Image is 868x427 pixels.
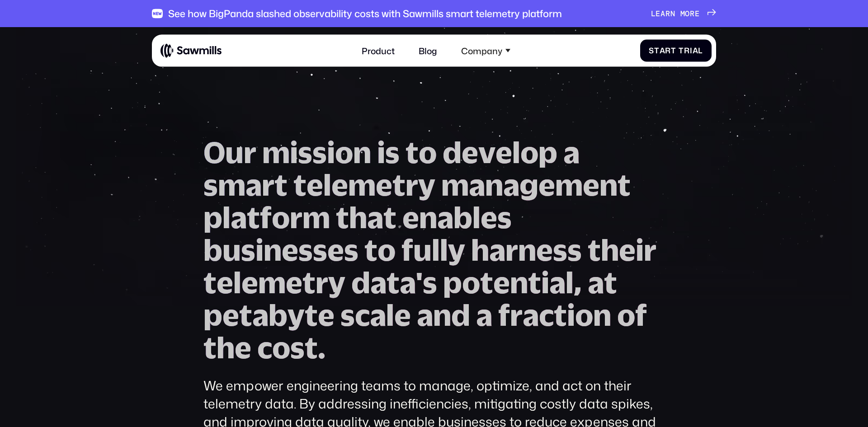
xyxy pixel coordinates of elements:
[241,233,255,266] span: s
[377,136,385,168] span: i
[305,298,318,331] span: t
[258,266,286,298] span: m
[441,168,469,201] span: m
[344,233,359,266] span: s
[601,233,619,266] span: h
[685,9,690,18] span: o
[222,298,239,331] span: e
[370,298,386,331] span: a
[353,136,371,168] span: n
[351,266,370,298] span: d
[523,298,539,331] span: a
[418,168,435,201] span: y
[476,298,492,331] span: a
[307,168,323,201] span: e
[635,298,647,331] span: f
[412,39,444,62] a: Blog
[336,201,349,233] span: t
[536,233,553,266] span: e
[406,168,418,201] span: r
[538,168,555,201] span: e
[690,46,693,55] span: i
[318,331,325,363] span: .
[272,331,290,363] span: o
[269,298,288,331] span: b
[518,233,536,266] span: n
[553,233,567,266] span: s
[520,136,538,168] span: o
[262,168,274,201] span: r
[462,136,478,168] span: e
[472,201,481,233] span: l
[316,266,328,298] span: r
[541,266,549,298] span: i
[644,233,656,266] span: r
[394,298,411,331] span: e
[649,46,654,55] span: S
[217,266,233,298] span: e
[313,233,327,266] span: s
[255,233,264,266] span: i
[567,298,575,331] span: i
[519,168,538,201] span: g
[617,298,635,331] span: o
[331,168,348,201] span: e
[588,233,601,266] span: t
[244,136,256,168] span: r
[462,266,480,298] span: o
[437,201,453,233] span: a
[656,9,660,18] span: e
[670,9,675,18] span: n
[225,136,244,168] span: u
[555,168,583,201] span: m
[690,9,695,18] span: r
[302,201,330,233] span: m
[478,136,495,168] span: v
[386,298,394,331] span: l
[370,266,387,298] span: a
[671,46,676,55] span: t
[355,298,370,331] span: c
[684,46,690,55] span: r
[239,298,252,331] span: t
[231,201,247,233] span: a
[383,201,396,233] span: t
[489,233,505,266] span: a
[168,8,562,19] div: See how BigPanda slashed observability costs with Sawmills smart telemetry platform
[419,136,437,168] span: o
[660,46,665,55] span: a
[443,136,462,168] span: d
[563,136,580,168] span: a
[203,168,218,201] span: s
[539,298,554,331] span: c
[305,331,318,363] span: t
[588,266,604,298] span: a
[327,233,344,266] span: e
[503,168,519,201] span: a
[604,266,617,298] span: t
[327,136,335,168] span: i
[402,201,419,233] span: e
[554,298,567,331] span: t
[262,136,290,168] span: m
[505,233,518,266] span: r
[290,331,305,363] span: s
[203,201,222,233] span: p
[302,266,316,298] span: t
[495,136,512,168] span: e
[423,266,437,298] span: s
[349,201,367,233] span: h
[233,266,241,298] span: l
[566,266,574,298] span: l
[480,266,493,298] span: t
[217,331,235,363] span: h
[290,201,302,233] span: r
[298,136,312,168] span: s
[636,233,644,266] span: i
[272,201,290,233] span: o
[367,201,383,233] span: a
[328,266,345,298] span: y
[252,298,269,331] span: a
[618,168,631,201] span: t
[583,168,599,201] span: e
